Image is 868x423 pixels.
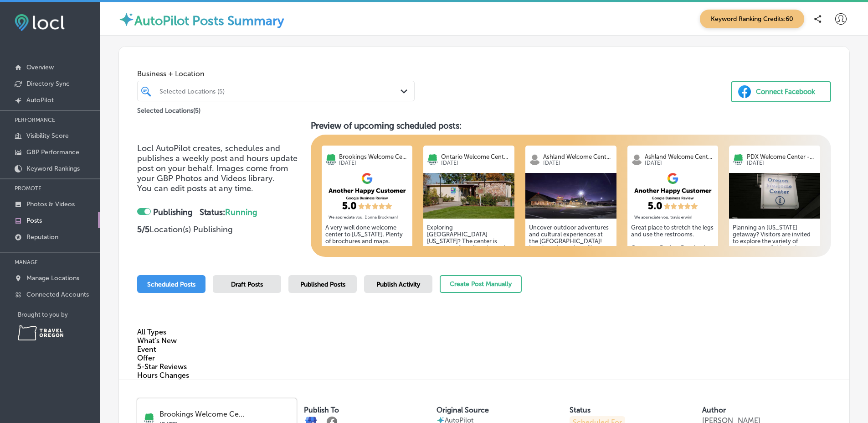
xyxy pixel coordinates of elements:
[18,311,100,318] p: Brought to you by
[137,225,149,235] strong: 5 / 5
[26,63,54,71] p: Overview
[645,160,714,166] p: [DATE]
[231,281,263,288] span: Draft Posts
[645,153,714,160] p: Ashland Welcome Cent...
[225,207,257,217] span: Running
[26,165,80,172] p: Keyword Rankings
[134,13,284,28] label: AutoPilot Posts Summary
[147,281,195,288] span: Scheduled Posts
[376,281,420,288] span: Publish Activity
[311,120,831,131] h3: Preview of upcoming scheduled posts:
[26,148,79,156] p: GBP Performance
[159,87,401,95] div: Selected Locations (5)
[300,281,345,288] span: Published Posts
[427,154,438,165] img: logo
[525,173,616,219] img: 1752861164e29d66e8-2339-4d76-935c-478a7cf5422b_2025-07-01.jpg
[137,143,298,183] span: Locl AutoPilot creates, schedules and publishes a weekly post and hours update post on your behal...
[137,371,189,380] span: Hours Changes
[570,406,591,414] label: Status
[441,153,511,160] p: Ontario Welcome Cent...
[137,336,177,345] span: What's New
[137,354,155,362] span: Offer
[631,154,642,165] img: logo
[325,224,409,265] h5: A very well done welcome center to [US_STATE]. Plenty of brochures and maps. Customer Review Rece...
[427,224,511,327] h5: Exploring [GEOGRAPHIC_DATA][US_STATE]? The center is your go-to for tailored travel itineraries a...
[137,225,303,235] p: Location(s) Publishing
[700,10,804,28] span: Keyword Ranking Credits: 60
[26,80,70,88] p: Directory Sync
[729,173,820,219] img: 1613656456image_7c73ac74-a4b0-443a-9d07-34e95daa76df.jpg
[137,362,187,371] span: 5-Star Reviews
[18,325,63,340] img: Travel Oregon
[747,153,817,160] p: PDX Welcome Center -...
[304,406,339,414] label: Publish To
[15,14,65,31] img: fda3e92497d09a02dc62c9cd864e3231.png
[26,291,89,298] p: Connected Accounts
[137,183,253,193] span: You can edit posts at any time.
[441,160,511,166] p: [DATE]
[118,11,134,27] img: autopilot-icon
[137,328,166,336] span: All Types
[26,233,58,241] p: Reputation
[747,160,817,166] p: [DATE]
[137,103,200,115] p: Selected Locations ( 5 )
[26,217,42,225] p: Posts
[423,173,514,219] img: 1613683698image_9a4cc52c-adf8-4532-8b2f-07bd4e107c84.jpg
[153,207,193,217] strong: Publishing
[733,154,744,165] img: logo
[200,207,257,217] strong: Status:
[529,154,540,165] img: logo
[543,160,613,166] p: [DATE]
[733,224,817,327] h5: Planning an [US_STATE] getaway? Visitors are invited to explore the variety of resources availabl...
[529,224,613,327] h5: Uncover outdoor adventures and cultural experiences at the [GEOGRAPHIC_DATA]! Locals and traveler...
[137,345,156,354] span: Event
[26,132,69,140] p: Visibility Score
[631,224,715,258] h5: Great place to stretch the legs and use the restrooms. Customer Review Received [DATE]
[26,96,54,104] p: AutoPilot
[137,69,415,78] span: Business + Location
[437,406,489,414] label: Original Source
[322,173,413,219] img: a7dd4305-b4a4-479f-8fdb-6fd94c649f6b.png
[26,200,75,208] p: Photos & Videos
[159,410,290,418] p: Brookings Welcome Ce...
[440,275,522,293] button: Create Post Manually
[702,406,726,414] label: Author
[26,274,79,282] p: Manage Locations
[339,153,409,160] p: Brookings Welcome Ce...
[339,160,409,166] p: [DATE]
[756,85,815,99] div: Connect Facebook
[731,81,831,102] button: Connect Facebook
[543,153,613,160] p: Ashland Welcome Cent...
[325,154,337,165] img: logo
[627,173,719,219] img: 37debca0-8a12-4370-bcca-04b1ab3bef5a.png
